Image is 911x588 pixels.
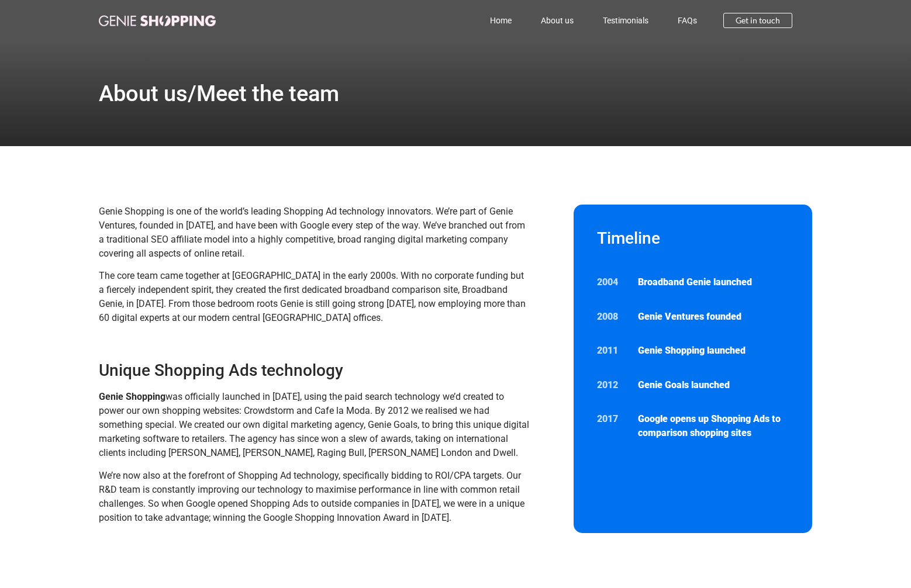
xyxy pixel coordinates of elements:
p: 2017 [597,412,626,426]
img: genie-shopping-logo [99,15,216,26]
p: Google opens up Shopping Ads to comparison shopping sites [638,412,789,440]
span: Genie Shopping is one of the world’s leading Shopping Ad technology innovators. We’re part of Gen... [99,206,525,259]
a: Home [475,7,526,34]
a: Testimonials [588,7,663,34]
p: Genie Goals launched [638,378,789,392]
p: 2011 [597,344,626,358]
p: Genie Shopping launched [638,344,789,358]
span: The core team came together at [GEOGRAPHIC_DATA] in the early 2000s. With no corporate funding bu... [99,270,526,323]
p: Genie Ventures founded [638,310,789,324]
p: 2004 [597,275,626,289]
a: Get in touch [723,13,792,28]
p: 2008 [597,310,626,324]
a: FAQs [663,7,712,34]
p: 2012 [597,378,626,392]
a: About us [526,7,588,34]
h1: About us/Meet the team [99,82,339,105]
span: was officially launched in [DATE], using the paid search technology we’d created to power our own... [99,391,529,458]
h3: Unique Shopping Ads technology [99,360,531,381]
span: Get in touch [736,16,780,25]
strong: Genie Shopping [99,391,165,402]
h2: Timeline [597,228,789,249]
span: We’re now also at the forefront of Shopping Ad technology, specifically bidding to ROI/CPA target... [99,470,524,523]
nav: Menu [267,7,712,34]
p: Broadband Genie launched [638,275,789,289]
